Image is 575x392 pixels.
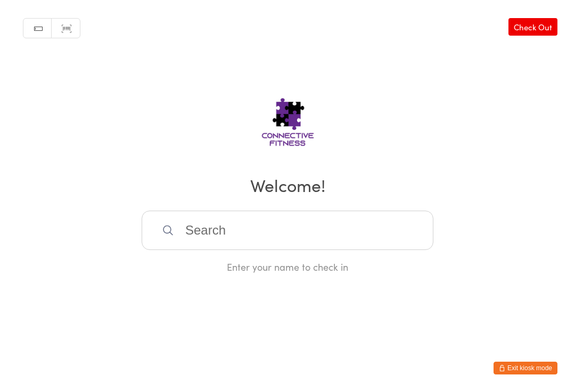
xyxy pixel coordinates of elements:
input: Search [142,211,433,250]
div: Enter your name to check in [142,260,433,273]
img: Connective Fitness [228,78,348,158]
button: Exit kiosk mode [494,362,557,374]
h2: Welcome! [11,173,564,197]
a: Check Out [508,18,557,36]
